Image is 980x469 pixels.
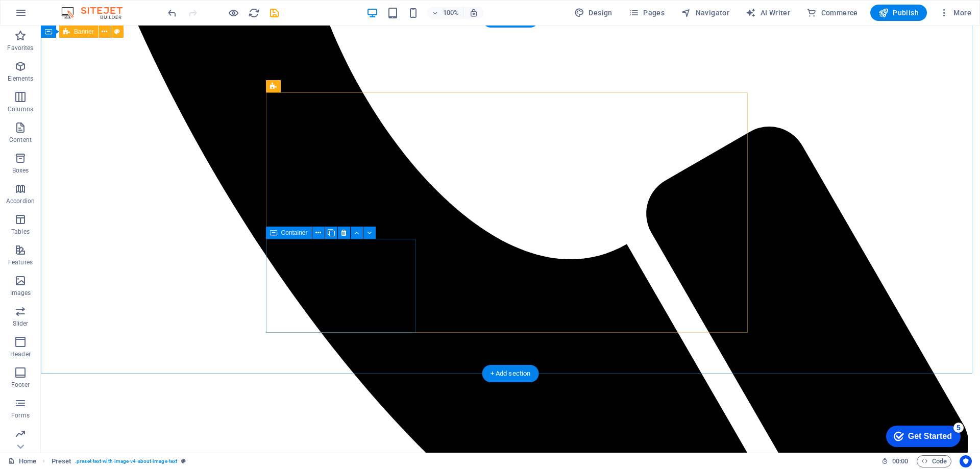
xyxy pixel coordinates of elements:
[8,258,33,266] p: Features
[8,75,34,83] p: Elements
[570,5,617,21] button: Design
[8,455,36,467] a: Click to cancel selection. Double-click to open Pages
[899,457,901,465] span: :
[12,166,29,175] p: Boxes
[629,8,665,18] span: Pages
[921,455,947,467] span: Code
[892,455,908,467] span: 00 00
[7,44,33,52] p: Favorites
[8,5,83,27] div: Get Started 5 items remaining, 0% complete
[30,11,74,20] div: Get Started
[742,5,794,21] button: AI Writer
[52,455,186,467] nav: breadcrumb
[746,8,790,18] span: AI Writer
[248,7,260,19] button: reload
[482,365,539,382] div: + Add section
[574,8,612,18] span: Design
[11,411,30,419] p: Forms
[11,381,30,389] p: Footer
[469,8,478,17] i: On resize automatically adjust zoom level to fit chosen device.
[248,7,260,19] i: Reload page
[268,7,280,19] button: save
[281,230,308,236] span: Container
[76,2,86,12] div: 5
[10,289,31,297] p: Images
[268,7,280,19] i: Save (Ctrl+S)
[9,136,32,144] p: Content
[570,5,617,21] div: Design (Ctrl+Alt+Y)
[427,7,463,19] button: 100%
[11,228,30,236] p: Tables
[870,5,927,21] button: Publish
[59,7,135,19] img: Editor Logo
[8,105,33,113] p: Columns
[960,455,972,467] button: Usercentrics
[806,8,858,18] span: Commerce
[181,458,186,464] i: This element is a customizable preset
[166,7,178,19] button: undo
[677,5,733,21] button: Navigator
[10,350,31,358] p: Header
[443,7,459,19] h6: 100%
[935,5,975,21] button: More
[52,455,71,467] span: Click to select. Double-click to edit
[939,8,971,18] span: More
[881,455,909,467] h6: Session time
[802,5,862,21] button: Commerce
[878,8,919,18] span: Publish
[917,455,951,467] button: Code
[166,7,178,19] i: Undo: Change text (Ctrl+Z)
[6,197,35,205] p: Accordion
[625,5,669,21] button: Pages
[13,319,29,328] p: Slider
[74,29,94,35] span: Banner
[681,8,729,18] span: Navigator
[75,455,177,467] span: . preset-text-with-image-v4-about-image-text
